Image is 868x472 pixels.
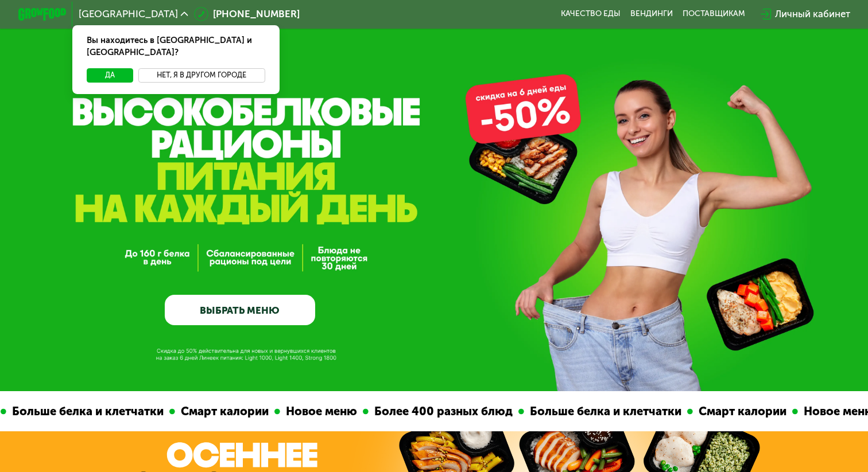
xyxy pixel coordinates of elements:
div: Смарт калории [164,403,263,420]
div: поставщикам [683,9,745,19]
div: Смарт калории [681,403,781,420]
div: Новое меню [269,403,351,420]
a: ВЫБРАТЬ МЕНЮ [165,295,315,325]
div: Более 400 разных блюд [357,403,507,420]
div: Больше белка и клетчатки [513,403,676,420]
div: Личный кабинет [775,7,850,21]
span: [GEOGRAPHIC_DATA] [79,9,178,19]
a: [PHONE_NUMBER] [194,7,300,21]
div: Вы находитесь в [GEOGRAPHIC_DATA] и [GEOGRAPHIC_DATA]? [72,25,280,69]
button: Да [87,68,133,83]
button: Нет, я в другом городе [138,68,265,83]
a: Вендинги [630,9,673,19]
a: Качество еды [561,9,621,19]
